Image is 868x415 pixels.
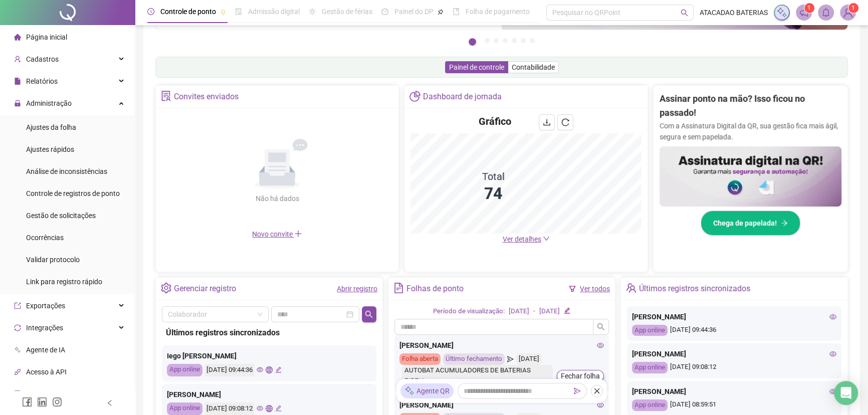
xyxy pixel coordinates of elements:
span: left [106,399,113,406]
span: Validar protocolo [26,256,80,264]
span: Ajustes da folha [26,123,76,131]
span: book [453,8,460,15]
div: [DATE] 09:44:36 [632,325,836,336]
div: Gerenciar registro [174,280,236,297]
span: clock-circle [147,8,154,15]
span: Integrações [26,324,63,332]
div: Último fechamento [443,353,505,365]
span: Painel do DP [394,8,433,16]
span: eye [597,342,604,349]
span: 1 [807,5,811,12]
span: Novo convite [252,230,302,238]
span: Administração [26,99,72,107]
h4: Gráfico [479,114,511,128]
div: [DATE] [516,353,542,365]
div: Folhas de ponto [406,280,464,297]
sup: 1 [804,3,814,13]
div: [DATE] [509,306,529,317]
span: Admissão digital [248,8,300,16]
div: Open Intercom Messenger [834,381,858,405]
div: Agente QR [400,383,454,398]
span: bell [821,8,830,17]
span: Ajustes rápidos [26,145,74,153]
span: team [626,283,636,293]
span: send [507,353,514,365]
img: sparkle-icon.fc2bf0ac1784a2077858766a79e2daf3.svg [404,386,414,396]
div: - [533,306,535,317]
img: banner%2F02c71560-61a6-44d4-94b9-c8ab97240462.png [660,146,841,206]
span: Chega de papelada! [713,218,777,229]
div: Não há dados [231,193,323,204]
span: dashboard [381,8,388,15]
span: Exportações [26,302,65,310]
span: notification [799,8,808,17]
h2: Assinar ponto na mão? Isso ficou no passado! [660,92,841,120]
span: eye [257,366,263,373]
span: edit [275,366,282,373]
span: Fechar folha [561,370,600,381]
span: pie-chart [409,91,420,101]
span: Controle de registros de ponto [26,189,120,197]
div: Período de visualização: [433,306,505,317]
span: ATACADAO BATERIAS [700,7,768,18]
span: user-add [14,56,21,63]
span: arrow-right [781,220,788,227]
span: linkedin [37,397,47,407]
span: reload [561,118,569,126]
span: export [14,302,21,309]
div: [DATE] 09:08:12 [632,362,836,373]
div: Dashboard de jornada [423,88,502,105]
span: edit [564,307,570,314]
div: App online [632,399,668,411]
div: [PERSON_NAME] [399,399,604,410]
span: Ver detalhes [503,235,541,243]
span: edit [275,405,282,411]
span: Painel de controle [449,63,504,71]
button: Chega de papelada! [701,211,800,236]
p: Com a Assinatura Digital da QR, sua gestão fica mais ágil, segura e sem papelada. [660,120,841,142]
sup: Atualize o seu contato no menu Meus Dados [848,3,858,13]
span: down [543,235,550,242]
span: 1 [851,5,855,12]
div: App online [167,364,202,376]
div: App online [632,362,668,373]
span: Gestão de solicitações [26,212,96,220]
span: eye [597,401,604,408]
span: solution [161,91,171,101]
button: 1 [469,38,476,46]
div: Convites enviados [174,88,239,105]
div: Iego [PERSON_NAME] [167,350,371,361]
div: AUTOBAT ACUMULADORES DE BATERIAS EIRELI [402,365,553,387]
a: Ver todos [580,285,610,293]
span: pushpin [220,9,226,15]
span: search [597,323,605,331]
span: global [266,405,272,411]
div: App online [632,325,668,336]
span: send [574,387,581,394]
div: [PERSON_NAME] [632,348,836,359]
span: Aceite de uso [26,390,67,398]
div: Folha aberta [399,353,441,365]
button: 2 [485,38,490,43]
span: api [14,368,21,375]
span: Link para registro rápido [26,278,102,286]
span: Página inicial [26,33,67,41]
span: Controle de ponto [160,8,216,16]
button: 3 [494,38,499,43]
span: global [266,366,272,373]
span: Gestão de férias [322,8,372,16]
button: Fechar folha [557,370,604,382]
div: Últimos registros sincronizados [166,326,372,339]
span: search [365,310,373,318]
span: close [593,387,600,394]
div: [PERSON_NAME] [399,340,604,351]
a: Abrir registro [337,285,377,293]
div: [DATE] [539,306,560,317]
span: file [14,78,21,85]
span: setting [161,283,171,293]
span: search [681,9,688,17]
span: Ocorrências [26,234,64,242]
span: plus [294,230,302,238]
button: 6 [521,38,526,43]
img: 76675 [840,5,855,20]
